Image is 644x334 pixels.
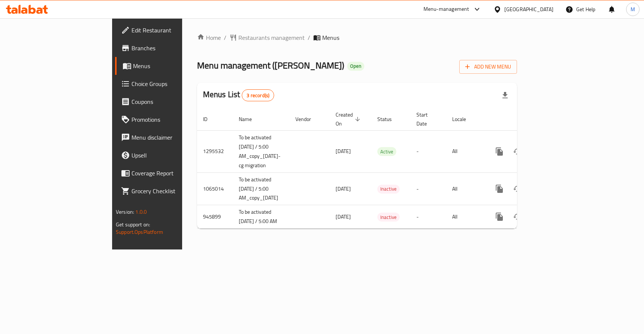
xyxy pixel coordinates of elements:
a: Promotions [115,111,220,128]
div: Menu-management [423,5,469,14]
button: more [491,208,508,226]
a: Restaurants management [229,33,305,42]
a: Grocery Checklist [115,182,220,200]
div: [GEOGRAPHIC_DATA] [504,5,553,13]
span: Promotions [131,115,214,124]
span: Upsell [131,151,214,160]
span: ID [203,115,217,124]
span: Name [239,115,261,124]
li: / [224,33,226,42]
div: Total records count [242,89,274,101]
span: Version: [116,207,134,217]
table: enhanced table [197,108,568,229]
td: To be activated [DATE] / 5:00 AM [233,205,289,229]
a: Support.OpsPlatform [116,227,163,237]
a: Coverage Report [115,164,220,182]
span: Vendor [295,115,321,124]
div: Open [347,62,364,71]
td: - [410,205,446,229]
th: Actions [485,108,568,131]
a: Menus [115,57,220,75]
span: [DATE] [336,184,351,194]
a: Menu disclaimer [115,128,220,146]
span: Inactive [377,185,400,193]
span: M [631,5,635,13]
button: more [491,180,508,198]
span: Start Date [416,110,437,128]
span: Locale [452,115,476,124]
span: Edit Restaurant [131,26,214,35]
span: 3 record(s) [242,92,274,99]
nav: breadcrumb [197,33,517,42]
span: Active [377,147,396,156]
span: [DATE] [336,146,351,156]
div: Inactive [377,213,400,222]
span: Grocery Checklist [131,187,214,195]
span: Add New Menu [465,62,511,71]
span: Menu management ( [PERSON_NAME] ) [197,57,344,74]
td: To be activated [DATE] / 5:00 AM_copy_[DATE] [233,172,289,205]
div: Export file [496,86,514,104]
button: Change Status [508,208,526,226]
td: - [410,130,446,172]
span: Status [377,115,402,124]
span: Branches [131,44,214,53]
li: / [308,33,310,42]
span: Restaurants management [238,33,305,42]
span: Created On [336,110,362,128]
span: Open [347,63,364,69]
button: Add New Menu [459,60,517,74]
a: Choice Groups [115,75,220,93]
span: Inactive [377,213,400,222]
a: Upsell [115,146,220,164]
span: Coverage Report [131,169,214,178]
button: Change Status [508,143,526,160]
td: All [446,205,485,229]
td: All [446,172,485,205]
td: All [446,130,485,172]
a: Edit Restaurant [115,21,220,39]
span: 1.0.0 [135,207,147,217]
span: Menu disclaimer [131,133,214,142]
td: To be activated [DATE] / 5:00 AM_copy_[DATE]-cg migration [233,130,289,172]
span: Choice Groups [131,79,214,88]
td: - [410,172,446,205]
h2: Menus List [203,89,274,101]
span: Menus [133,61,214,70]
span: Menus [322,33,339,42]
span: Get support on: [116,220,150,229]
button: more [491,143,508,160]
span: [DATE] [336,212,351,222]
span: Coupons [131,97,214,106]
button: Change Status [508,180,526,198]
a: Branches [115,39,220,57]
div: Active [377,147,396,156]
a: Coupons [115,93,220,111]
